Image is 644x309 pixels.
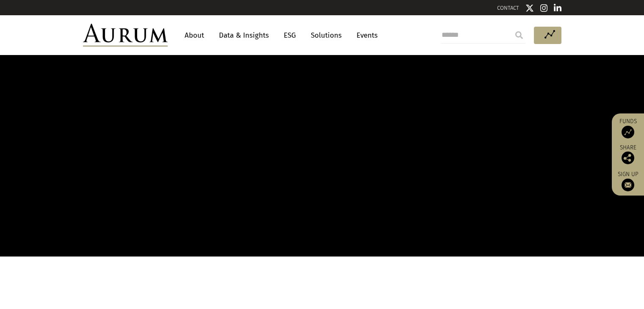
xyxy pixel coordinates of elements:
img: Aurum [83,24,168,47]
a: Funds [616,118,640,138]
div: Share [616,145,640,164]
img: Instagram icon [540,4,548,12]
img: Share this post [622,152,634,164]
img: Twitter icon [525,4,534,12]
a: About [180,28,208,43]
a: Data & Insights [215,28,273,43]
a: ESG [279,28,300,43]
a: Sign up [616,171,640,191]
a: Events [352,28,378,43]
a: Solutions [307,28,346,43]
img: Sign up to our newsletter [622,179,634,191]
img: Access Funds [622,126,634,138]
img: Linkedin icon [554,4,561,12]
a: CONTACT [497,5,519,11]
input: Submit [511,27,528,44]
